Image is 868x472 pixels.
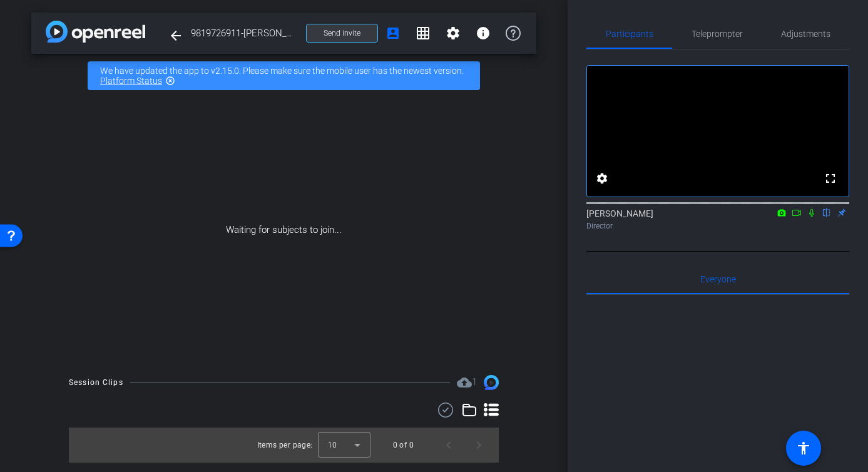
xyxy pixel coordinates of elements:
mat-icon: accessibility [796,441,811,456]
mat-icon: settings [446,26,461,41]
div: Items per page: [257,439,313,451]
div: Waiting for subjects to join... [31,98,536,362]
mat-icon: fullscreen [823,171,838,186]
span: Participants [606,29,653,38]
mat-icon: info [476,26,491,41]
span: Destinations for your clips [457,375,477,390]
button: Previous page [434,430,464,460]
mat-icon: cloud_upload [457,375,472,390]
mat-icon: settings [595,171,610,186]
span: 9819726911-[PERSON_NAME] [191,21,299,46]
a: Platform Status [100,76,162,86]
img: Session clips [484,375,499,390]
img: app-logo [46,21,145,43]
span: Everyone [700,275,736,284]
button: Next page [464,430,494,460]
div: [PERSON_NAME] [586,207,849,232]
span: Teleprompter [692,29,743,38]
span: Adjustments [781,29,830,38]
div: We have updated the app to v2.15.0. Please make sure the mobile user has the newest version. [88,61,480,90]
mat-icon: account_box [385,26,401,41]
div: Director [586,220,849,232]
div: 0 of 0 [393,439,414,451]
div: Session Clips [69,376,123,389]
span: 1 [472,376,477,387]
mat-icon: arrow_back [168,28,183,43]
button: Send invite [306,24,378,43]
mat-icon: flip [819,207,834,218]
mat-icon: highlight_off [165,76,175,86]
mat-icon: grid_on [416,26,431,41]
span: Send invite [324,28,360,38]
